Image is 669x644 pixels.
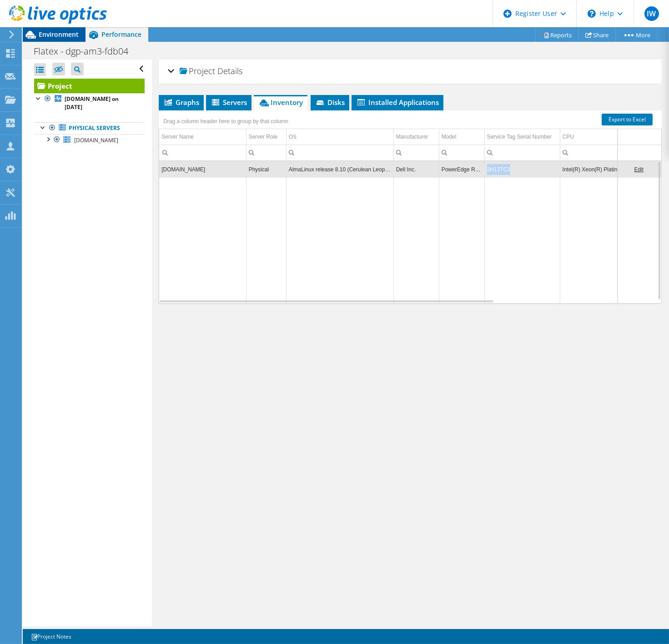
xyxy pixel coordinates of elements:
[180,67,215,76] span: Project
[535,28,579,42] a: Reports
[246,145,286,160] td: Column Server Role, Filter cell
[34,122,145,134] a: Physical Servers
[578,28,616,42] a: Share
[286,161,393,177] td: Column OS, Value AlmaLinux release 8.10 (Cerulean Leopard)
[74,136,118,144] span: [DOMAIN_NAME]
[396,131,428,142] div: Manufacturer
[249,131,277,142] div: Server Role
[286,129,393,145] td: OS Column
[39,30,79,39] span: Environment
[393,129,439,145] td: Manufacturer Column
[34,93,145,113] a: [DOMAIN_NAME] on [DATE]
[439,129,484,145] td: Model Column
[484,145,560,160] td: Column Service Tag Serial Number, Filter cell
[217,65,242,76] span: Details
[163,98,199,107] span: Graphs
[159,129,246,145] td: Server Name Column
[393,145,439,160] td: Column Manufacturer, Filter cell
[249,164,284,175] div: Physical
[588,10,596,18] svg: \n
[30,46,142,56] h1: Flatex - dgp-am3-fdb04
[246,161,286,177] td: Column Server Role, Value Physical
[159,110,662,304] div: Data grid
[34,79,145,93] a: Project
[602,114,653,125] a: Export to Excel
[286,145,393,160] td: Column OS, Filter cell
[439,145,484,160] td: Column Model, Filter cell
[484,129,560,145] td: Service Tag Serial Number Column
[211,98,247,107] span: Servers
[246,129,286,145] td: Server Role Column
[161,131,194,142] div: Server Name
[25,631,78,642] a: Project Notes
[634,166,644,173] a: Edit
[258,98,303,107] span: Inventory
[487,131,552,142] div: Service Tag Serial Number
[442,131,457,142] div: Model
[439,161,484,177] td: Column Model, Value PowerEdge R840
[356,98,439,107] span: Installed Applications
[484,161,560,177] td: Column Service Tag Serial Number, Value 3H12TC3
[393,161,439,177] td: Column Manufacturer, Value Dell Inc.
[65,95,119,111] b: [DOMAIN_NAME] on [DATE]
[644,6,659,21] span: IW
[34,134,145,146] a: [DOMAIN_NAME]
[315,98,345,107] span: Disks
[159,161,246,177] td: Column Server Name, Value dgp-am3-fdb04.internal.degiro.eu
[615,28,658,42] a: More
[101,30,141,39] span: Performance
[289,131,297,142] div: OS
[159,145,246,160] td: Column Server Name, Filter cell
[161,115,291,128] div: Drag a column header here to group by that column
[563,131,574,142] div: CPU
